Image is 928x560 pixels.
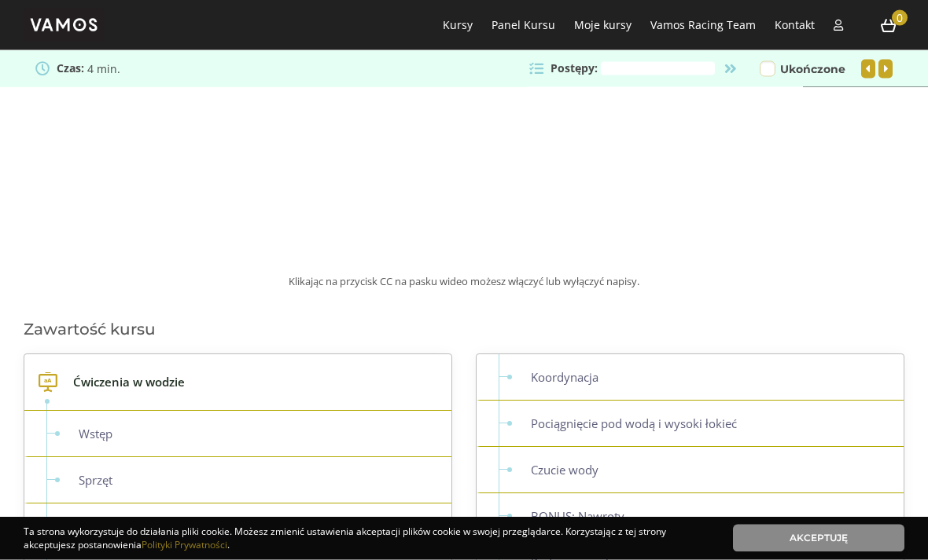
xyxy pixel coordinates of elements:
[650,17,756,32] a: Vamos Racing Team
[87,62,120,75] span: 4 min.
[480,448,904,493] a: Czucie wody
[574,17,632,32] a: Moje kursy
[28,458,451,503] a: Sprzęt
[480,401,904,447] a: Pociągnięcie pod wodą i wysoki łokieć
[28,412,451,457] a: Wstęp
[551,60,598,76] span: Postępy:
[24,355,451,412] p: Ćwiczenia w wodzie
[57,60,84,75] span: Czas:
[480,355,904,401] a: Koordynacja
[724,60,741,75] a: Kontynuuj kurs
[878,60,893,79] a: NASTĘPNA LEKCJA
[492,17,555,32] a: Panel Kursu
[28,504,451,550] a: Pozycja w wodzie
[24,321,904,339] h3: Zawartość kursu
[733,525,904,552] a: Akceptuję
[443,17,473,32] a: Kursy
[480,494,904,540] a: BONUS: Nawroty
[892,10,908,26] span: 0
[861,60,875,79] a: POPRZEDNIA LEKCJA
[24,275,904,290] figcaption: Klikając na przycisk CC na pasku wideo możesz włączyć lub wyłączyć napisy.
[24,525,709,552] div: Ta strona wykorzystuje do działania pliki cookie. Możesz zmienić ustawienia akceptacji plików coo...
[142,538,227,551] a: Polityki Prywatności
[24,9,104,42] img: vamos_solo.png
[775,17,815,32] a: Kontakt
[780,61,845,77] label: Ukończone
